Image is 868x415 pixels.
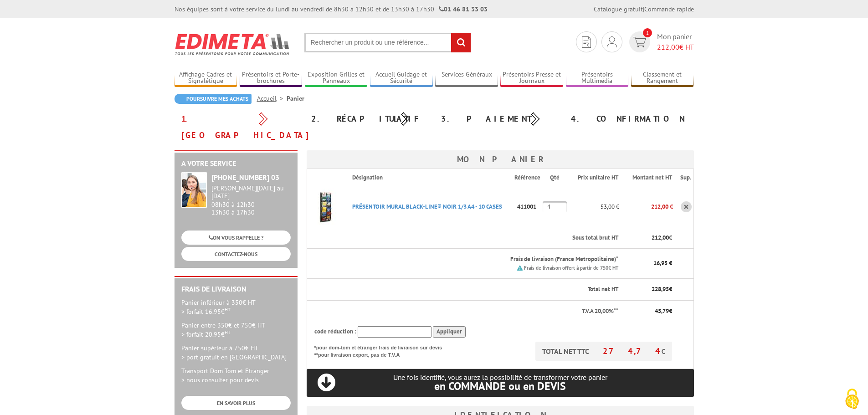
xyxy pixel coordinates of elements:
a: Poursuivre mes achats [175,94,252,104]
img: devis rapide [582,36,591,48]
th: Sous total brut HT [345,227,619,249]
h2: Frais de Livraison [181,285,291,293]
a: EN SAVOIR PLUS [181,396,291,410]
th: Qté [543,169,568,186]
span: € HT [657,42,694,52]
span: > forfait 16.95€ [181,307,231,316]
sup: HT [225,329,231,335]
p: Référence [514,174,542,182]
a: CONTACTEZ-NOUS [181,247,291,261]
p: 212,00 € [619,199,673,215]
span: 1 [643,28,652,37]
a: devis rapide 1 Mon panier 212,00€ HT [627,31,694,52]
sup: HT [225,306,231,313]
div: 2. Récapitulatif [304,111,434,127]
span: 212,00 [657,42,679,51]
p: € [627,307,672,316]
img: devis rapide [607,36,617,47]
div: Nos équipes sont à votre service du lundi au vendredi de 8h30 à 12h30 et de 13h30 à 17h30 [175,5,488,14]
span: 45,79 [655,307,669,315]
img: picto.png [517,265,523,271]
img: Edimeta [175,27,291,61]
h2: A votre service [181,159,291,168]
span: 228,95 [652,285,669,293]
span: > port gratuit en [GEOGRAPHIC_DATA] [181,353,287,361]
a: Présentoirs et Porte-brochures [240,71,303,86]
span: 16,95 € [653,259,672,267]
div: 1. [GEOGRAPHIC_DATA] [175,111,304,143]
span: code réduction : [314,328,356,335]
p: Prix unitaire HT [575,174,618,182]
p: € [627,234,672,242]
div: | [594,5,694,14]
div: 4. Confirmation [564,111,694,127]
p: 53,00 € [568,199,619,215]
button: Cookies (fenêtre modale) [836,384,868,415]
p: TOTAL NET TTC € [535,342,672,361]
div: 08h30 à 12h30 13h30 à 17h30 [211,184,291,216]
input: rechercher [451,33,471,52]
img: widget-service.jpg [181,172,207,208]
a: Accueil Guidage et Sécurité [370,71,433,86]
p: T.V.A 20,00%** [314,307,618,316]
p: Total net HT [314,285,618,294]
a: Commande rapide [644,5,694,13]
a: Affichage Cadres et Signalétique [175,71,237,86]
a: Services Généraux [435,71,498,86]
p: Frais de livraison (France Metropolitaine)* [352,255,618,264]
a: Catalogue gratuit [594,5,643,13]
p: 411001 [514,199,543,215]
strong: [PHONE_NUMBER] 03 [211,173,279,182]
span: en COMMANDE ou en DEVIS [434,379,566,393]
img: Cookies (fenêtre modale) [841,388,863,410]
span: > nous consulter pour devis [181,376,259,384]
img: devis rapide [633,37,646,47]
h3: Mon panier [307,150,694,169]
span: > forfait 20.95€ [181,330,231,338]
th: Désignation [345,169,514,186]
a: Présentoirs Presse et Journaux [500,71,563,86]
a: ON VOUS RAPPELLE ? [181,231,291,245]
a: Présentoirs Multimédia [566,71,629,86]
a: Exposition Grilles et Panneaux [305,71,368,86]
a: PRéSENTOIR MURAL BLACK-LINE® NOIR 1/3 A4 - 10 CASES [352,203,502,210]
li: Panier [287,94,304,103]
p: Montant net HT [627,174,672,182]
span: 274,74 [603,346,661,356]
p: Panier entre 350€ et 750€ HT [181,321,291,339]
p: Panier supérieur à 750€ HT [181,343,291,362]
input: Rechercher un produit ou une référence... [304,33,471,52]
span: Mon panier [657,31,694,52]
a: Accueil [257,94,287,102]
input: Appliquer [433,326,466,338]
a: Classement et Rangement [631,71,694,86]
small: Frais de livraison offert à partir de 750€ HT [524,265,618,271]
p: *pour dom-tom et étranger frais de livraison sur devis **pour livraison export, pas de T.V.A [314,342,451,359]
p: Une fois identifié, vous aurez la possibilité de transformer votre panier [307,373,694,392]
p: Transport Dom-Tom et Etranger [181,366,291,384]
div: [PERSON_NAME][DATE] au [DATE] [211,184,291,200]
p: € [627,285,672,294]
span: 212,00 [652,234,669,241]
th: Sup. [673,169,693,186]
div: 3. Paiement [434,111,564,127]
p: Panier inférieur à 350€ HT [181,298,291,316]
img: PRéSENTOIR MURAL BLACK-LINE® NOIR 1/3 A4 - 10 CASES [307,189,344,225]
strong: 01 46 81 33 03 [439,5,488,13]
